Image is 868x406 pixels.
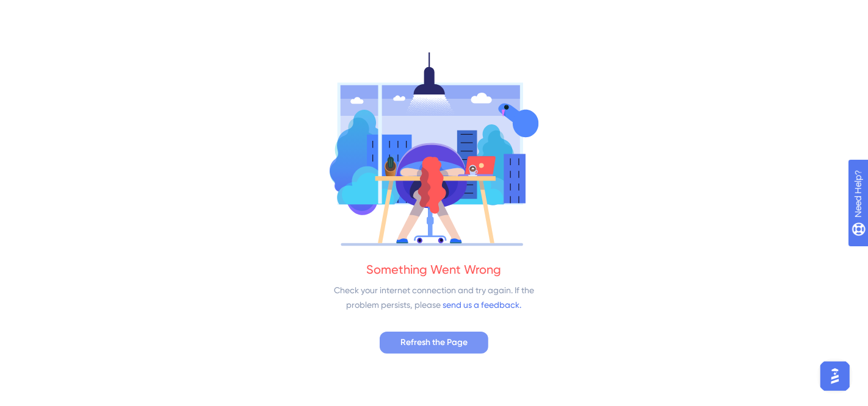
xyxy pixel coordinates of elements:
div: Check your internet connection and try again. If the problem persists, please [327,283,541,312]
iframe: UserGuiding AI Assistant Launcher [817,358,853,394]
span: Need Help? [29,3,76,18]
span: Refresh the Page [400,335,468,350]
a: send us a feedback. [443,300,522,310]
div: Something Went Wrong [367,261,502,278]
button: Refresh the Page [380,332,488,354]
